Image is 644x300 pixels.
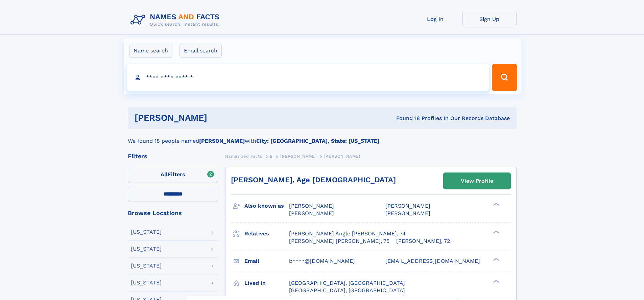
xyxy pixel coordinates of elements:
span: All [161,171,168,178]
a: [PERSON_NAME] [PERSON_NAME], 75 [289,237,389,245]
a: Sign Up [462,11,517,27]
span: [PERSON_NAME] [289,203,334,209]
a: Log In [408,11,462,27]
a: View Profile [444,173,510,189]
div: [US_STATE] [131,263,162,269]
div: Browse Locations [128,210,218,216]
a: [PERSON_NAME] [280,152,316,160]
div: View Profile [461,173,493,189]
span: [PERSON_NAME] [385,203,430,209]
div: [US_STATE] [131,229,162,235]
input: search input [127,64,489,91]
span: [PERSON_NAME] [385,210,430,216]
img: Logo Names and Facts [128,11,225,29]
button: Search Button [492,64,517,91]
div: ❯ [492,230,500,234]
div: [US_STATE] [131,246,162,252]
div: ❯ [492,279,500,283]
h3: Email [244,255,289,267]
div: Found 18 Profiles In Our Records Database [302,115,510,122]
a: [PERSON_NAME], Age [DEMOGRAPHIC_DATA] [231,176,396,184]
a: [PERSON_NAME], 72 [396,237,450,245]
label: Filters [128,167,218,183]
label: Name search [129,44,172,58]
span: [GEOGRAPHIC_DATA], [GEOGRAPHIC_DATA] [289,280,405,286]
span: [PERSON_NAME] [324,154,360,159]
span: [PERSON_NAME] [280,154,316,159]
span: B [270,154,273,159]
h3: Lived in [244,277,289,289]
label: Email search [180,44,222,58]
b: [PERSON_NAME] [199,138,245,144]
div: We found 18 people named with . [128,129,517,145]
div: ❯ [492,257,500,261]
a: Names and Facts [225,152,262,160]
h3: Also known as [244,200,289,212]
a: B [270,152,273,160]
div: [US_STATE] [131,280,162,285]
h1: [PERSON_NAME] [135,114,302,122]
span: [EMAIL_ADDRESS][DOMAIN_NAME] [385,258,480,264]
div: ❯ [492,202,500,207]
span: [GEOGRAPHIC_DATA], [GEOGRAPHIC_DATA] [289,287,405,294]
a: [PERSON_NAME] Angle [PERSON_NAME], 74 [289,230,406,237]
h3: Relatives [244,228,289,239]
div: Filters [128,153,218,159]
span: [PERSON_NAME] [289,210,334,216]
b: City: [GEOGRAPHIC_DATA], State: [US_STATE] [256,138,379,144]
